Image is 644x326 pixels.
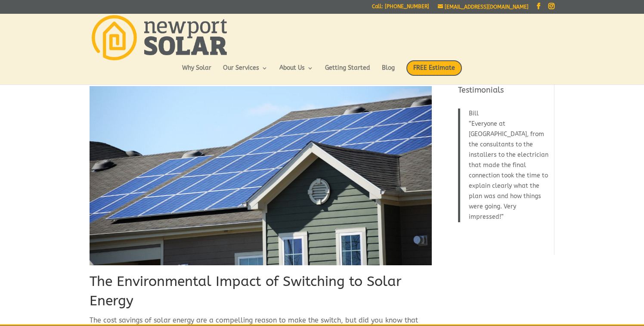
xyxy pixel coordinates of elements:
[406,60,462,84] a: FREE Estimate
[92,15,227,60] img: Newport Solar | Solar Energy Optimized.
[469,110,479,117] span: Bill
[325,65,370,80] a: Getting Started
[458,109,549,222] blockquote: Everyone at [GEOGRAPHIC_DATA], from the consultants to the installers to the electrician that mad...
[90,86,432,265] img: The Environmental Impact of Switching to Solar Energy
[223,65,268,80] a: Our Services
[382,65,395,80] a: Blog
[279,65,313,80] a: About Us
[90,272,432,315] h1: The Environmental Impact of Switching to Solar Energy
[406,60,462,76] span: FREE Estimate
[458,85,549,100] h4: Testimonials
[438,4,529,10] a: [EMAIL_ADDRESS][DOMAIN_NAME]
[372,4,429,13] a: Call: [PHONE_NUMBER]
[182,65,211,80] a: Why Solar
